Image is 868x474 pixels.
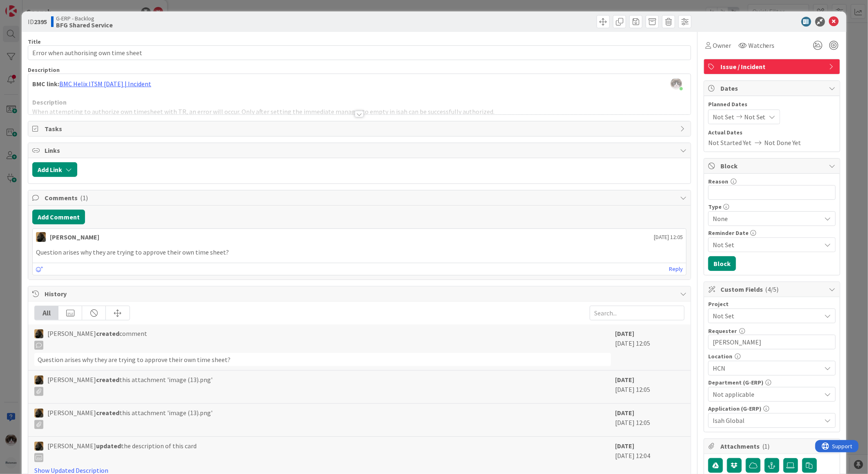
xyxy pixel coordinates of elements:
[28,38,41,45] label: Title
[34,353,611,366] div: Question arises why they are trying to approve their own time sheet?
[708,256,736,271] button: Block
[762,442,770,450] span: ( 1 )
[615,329,685,366] div: [DATE] 12:05
[615,409,634,417] b: [DATE]
[720,441,825,451] span: Attachments
[36,232,46,242] img: ND
[34,329,43,338] img: ND
[669,264,683,274] a: Reply
[720,284,825,294] span: Custom Fields
[713,363,821,373] span: HCN
[28,66,60,74] span: Description
[708,138,752,148] span: Not Started Yet
[35,306,58,320] div: All
[720,161,825,171] span: Block
[590,306,685,320] input: Search...
[765,138,801,148] span: Not Done Yet
[708,230,749,236] span: Reminder Date
[34,442,43,451] img: ND
[96,409,119,417] b: created
[47,329,147,350] span: [PERSON_NAME] comment
[47,441,197,462] span: [PERSON_NAME] the description of this card
[713,310,817,322] span: Not Set
[47,408,213,429] span: [PERSON_NAME] this attachment 'image (13).png'
[708,380,836,385] div: Department (G-ERP)
[713,389,821,399] span: Not applicable
[765,285,779,293] span: ( 4/5 )
[56,22,113,28] b: BFG Shared Service
[34,409,43,418] img: ND
[708,100,836,109] span: Planned Dates
[615,376,634,384] b: [DATE]
[720,83,825,93] span: Dates
[17,1,37,11] span: Support
[708,353,836,359] div: Location
[713,213,817,224] span: None
[80,194,88,202] span: ( 1 )
[96,442,121,450] b: updated
[708,301,836,307] div: Project
[708,178,728,185] label: Reason
[615,329,634,338] b: [DATE]
[34,376,43,385] img: ND
[671,78,682,89] img: cF1764xS6KQF0UDQ8Ib5fgQIGsMebhp9.jfif
[708,327,737,335] label: Requester
[45,145,676,155] span: Links
[654,233,683,241] span: [DATE] 12:05
[59,80,151,88] a: BMC Helix ITSM [DATE] | Incident
[713,112,734,122] span: Not Set
[45,124,676,134] span: Tasks
[744,112,766,122] span: Not Set
[615,408,685,432] div: [DATE] 12:05
[45,289,676,299] span: History
[720,62,825,72] span: Issue / Incident
[713,40,731,50] span: Owner
[36,248,683,257] p: Question arises why they are trying to approve their own time sheet?
[708,406,836,411] div: Application (G-ERP)
[50,232,99,242] div: [PERSON_NAME]
[34,18,47,26] b: 2395
[708,128,836,137] span: Actual Dates
[47,375,213,396] span: [PERSON_NAME] this attachment 'image (13).png'
[615,375,685,399] div: [DATE] 12:05
[28,45,691,60] input: type card name here...
[96,329,119,338] b: created
[748,40,775,50] span: Watchers
[32,80,59,88] strong: BMC link:
[32,162,77,177] button: Add Link
[713,240,821,250] span: Not Set
[615,442,634,450] b: [DATE]
[96,376,119,384] b: created
[45,193,676,203] span: Comments
[28,17,47,27] span: ID
[32,210,85,224] button: Add Comment
[56,15,113,22] span: G-ERP - Backlog
[708,204,722,210] span: Type
[713,416,821,425] span: Isah Global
